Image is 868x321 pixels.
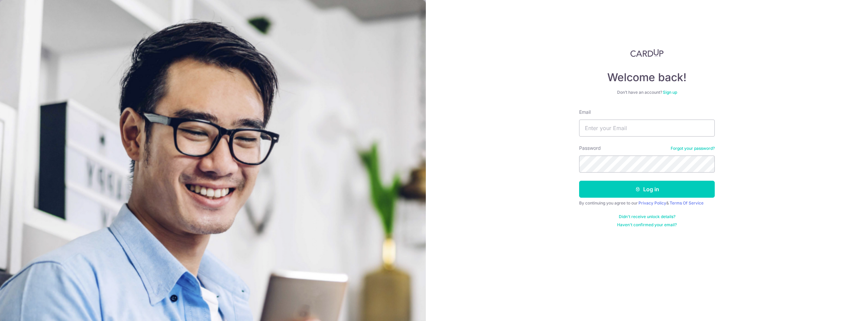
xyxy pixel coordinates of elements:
[663,90,677,95] a: Sign up
[579,181,715,198] button: Log in
[671,146,715,151] a: Forgot your password?
[579,109,591,115] label: Email
[630,49,664,57] img: CardUp Logo
[617,222,677,228] a: Haven't confirmed your email?
[619,214,675,219] a: Didn't receive unlock details?
[579,71,715,84] h4: Welcome back!
[670,200,704,206] a: Terms Of Service
[579,120,715,137] input: Enter your Email
[579,200,715,206] div: By continuing you agree to our &
[579,90,715,95] div: Don’t have an account?
[638,200,666,206] a: Privacy Policy
[579,145,601,151] label: Password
